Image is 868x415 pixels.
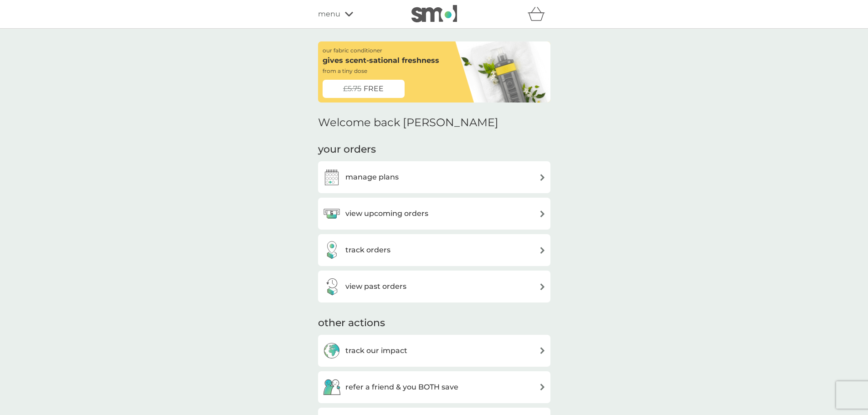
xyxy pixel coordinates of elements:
[345,381,458,393] h3: refer a friend & you BOTH save
[318,316,385,330] h3: other actions
[345,171,399,183] h3: manage plans
[343,83,361,95] span: £5.75
[323,55,439,67] p: gives scent-sational freshness
[539,174,546,181] img: arrow right
[345,244,390,256] h3: track orders
[345,208,428,220] h3: view upcoming orders
[539,247,546,254] img: arrow right
[345,345,407,357] h3: track our impact
[539,384,546,390] img: arrow right
[539,347,546,354] img: arrow right
[364,83,384,95] span: FREE
[411,5,457,22] img: smol
[323,67,367,75] p: from a tiny dose
[318,116,498,129] h2: Welcome back [PERSON_NAME]
[345,281,406,292] h3: view past orders
[318,8,340,20] span: menu
[539,283,546,290] img: arrow right
[528,5,550,23] div: basket
[318,143,376,157] h3: your orders
[323,46,382,55] p: our fabric conditioner
[539,210,546,217] img: arrow right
